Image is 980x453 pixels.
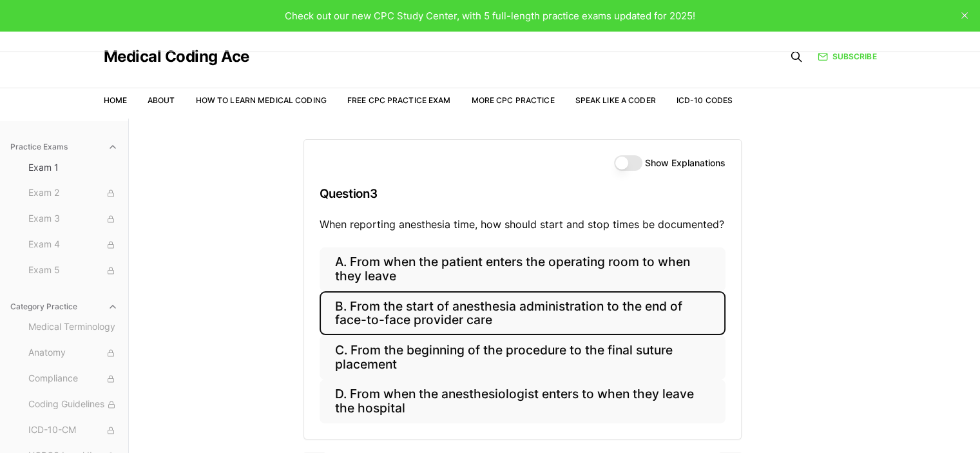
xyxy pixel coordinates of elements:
[320,380,725,423] button: D. From when the anesthesiologist enters to when they leave the hospital
[23,209,123,229] button: Exam 3
[575,95,656,105] a: Speak Like a Coder
[104,95,127,105] a: Home
[471,95,554,105] a: More CPC Practice
[818,51,876,63] a: Subscribe
[23,343,123,363] button: Anatomy
[320,217,725,232] p: When reporting anesthesia time, how should start and stop times be documented?
[28,320,118,334] span: Medical Terminology
[677,95,733,105] a: ICD-10 Codes
[196,95,327,105] a: How to Learn Medical Coding
[28,161,118,174] span: Exam 1
[28,238,118,252] span: Exam 4
[28,372,118,386] span: Compliance
[23,317,123,338] button: Medical Terminology
[23,183,123,204] button: Exam 2
[5,296,123,317] button: Category Practice
[5,137,123,157] button: Practice Exams
[285,10,695,22] span: Check out our new CPC Study Center, with 5 full-length practice exams updated for 2025!
[645,159,725,168] label: Show Explanations
[320,247,725,291] button: A. From when the patient enters the operating room to when they leave
[28,212,118,226] span: Exam 3
[23,369,123,389] button: Compliance
[28,423,118,438] span: ICD-10-CM
[28,346,118,360] span: Anatomy
[954,5,975,26] button: close
[28,186,118,200] span: Exam 2
[28,398,118,412] span: Coding Guidelines
[23,260,123,281] button: Exam 5
[148,95,175,105] a: About
[28,264,118,278] span: Exam 5
[347,95,451,105] a: Free CPC Practice Exam
[320,175,725,213] h3: Question 3
[320,291,725,335] button: B. From the start of anesthesia administration to the end of face-to-face provider care
[23,235,123,255] button: Exam 4
[23,420,123,441] button: ICD-10-CM
[320,335,725,379] button: C. From the beginning of the procedure to the final suture placement
[23,394,123,415] button: Coding Guidelines
[23,157,123,178] button: Exam 1
[104,49,249,64] a: Medical Coding Ace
